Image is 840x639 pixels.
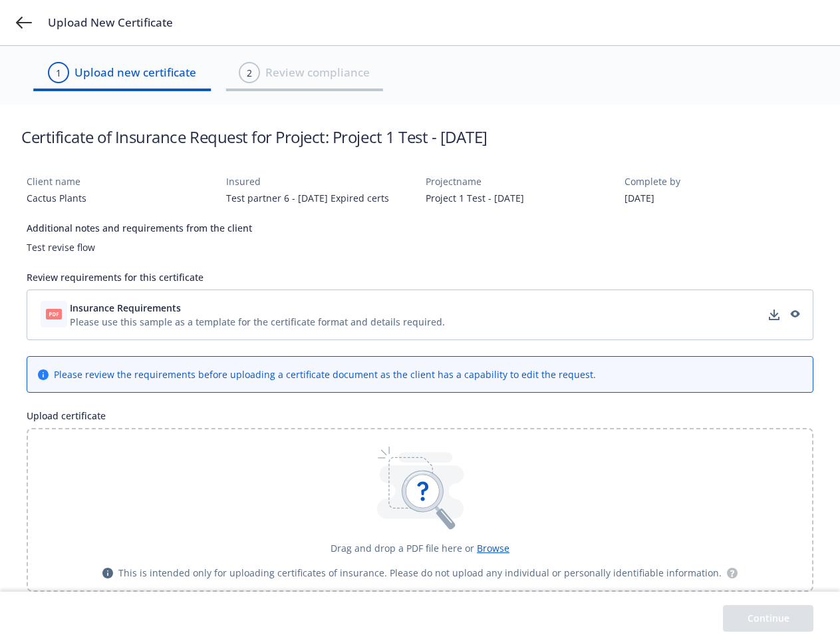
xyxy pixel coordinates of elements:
span: Review compliance [265,64,370,81]
div: 1 [56,66,61,80]
div: Review requirements for this certificate [27,270,813,284]
span: Upload New Certificate [48,15,173,31]
div: Cactus Plants [27,191,215,205]
div: Drag and drop a PDF file here or [331,541,509,555]
div: Please review the requirements before uploading a certificate document as the client has a capabi... [54,367,596,381]
div: Drag and drop a PDF file here or BrowseThis is intended only for uploading certificates of insura... [27,428,813,592]
span: Insurance Requirements [70,301,181,315]
div: Upload certificate [27,409,813,423]
div: Please use this sample as a template for the certificate format and details required. [70,315,445,329]
div: Project 1 Test - [DATE] [426,191,615,205]
a: preview [786,307,802,323]
button: Insurance Requirements [70,301,445,315]
div: Client name [27,174,215,188]
div: Project name [426,174,615,188]
span: This is intended only for uploading certificates of insurance. Please do not upload any individua... [118,566,722,580]
div: Insured [226,174,415,188]
div: Complete by [625,174,813,188]
h1: Certificate of Insurance Request for Project: Project 1 Test - [DATE] [21,126,488,148]
div: Insurance RequirementsPlease use this sample as a template for the certificate format and details... [27,290,813,340]
span: Browse [477,542,509,554]
a: download [766,307,782,323]
div: Test revise flow [27,240,813,254]
div: [DATE] [625,191,813,205]
div: 2 [247,66,252,80]
span: Upload new certificate [74,64,196,81]
div: Test partner 6 - [DATE] Expired certs [226,191,415,205]
div: Additional notes and requirements from the client [27,221,813,235]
